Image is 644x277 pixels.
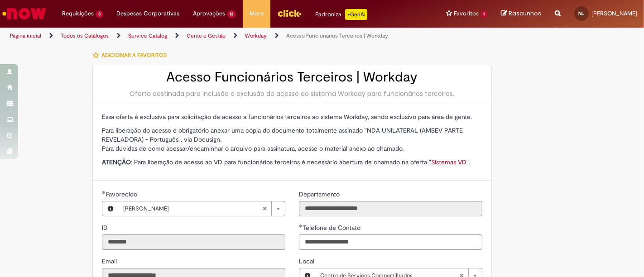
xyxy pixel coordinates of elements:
span: Despesas Corporativas [117,9,180,18]
abbr: Limpar campo Favorecido [258,201,271,216]
a: Gente e Gestão [187,32,226,39]
button: Favorecido, Visualizar este registro Nayara Bertolini Leao [102,201,119,216]
div: Oferta destinada para inclusão e exclusão de acesso ao sistema Workday para funcionários terceiros. [102,89,482,98]
span: Somente leitura - ID [102,224,110,232]
span: Aprovações [193,9,226,18]
a: Sistemas VD [431,158,466,166]
span: 13 [227,10,236,18]
ul: Trilhas de página [7,28,423,44]
span: 3 [96,10,103,18]
span: Obrigatório Preenchido [102,191,106,194]
p: Essa oferta é exclusiva para solicitação de acesso a funcionários terceiros ao sistema Workday, s... [102,112,482,121]
a: Service Catalog [128,32,167,39]
a: Workday [245,32,267,39]
h2: Acesso Funcionários Terceiros | Workday [102,70,482,85]
input: Telefone de Contato [299,234,482,250]
label: Somente leitura - Departamento [299,190,341,199]
a: Acesso Funcionários Terceiros | Workday [286,32,388,39]
span: Obrigatório Preenchido [299,224,303,228]
label: Somente leitura - ID [102,223,110,232]
a: [PERSON_NAME]Limpar campo Favorecido [119,201,285,216]
a: Todos os Catálogos [61,32,109,39]
p: +GenAi [345,9,367,20]
p: : Para liberação de acesso ao VD para funcionários terceiros é necessário abertura de chamado na ... [102,158,482,167]
span: Telefone de Contato [303,224,362,232]
img: ServiceNow [1,5,48,23]
span: Rascunhos [509,9,541,18]
a: Rascunhos [501,10,541,18]
p: Para liberação do acesso é obrigatório anexar uma cópia do documento totalmente assinado "NDA UNI... [102,126,482,153]
div: Padroniza [315,9,367,20]
label: Somente leitura - Email [102,257,119,266]
span: More [250,9,264,18]
span: Somente leitura - Email [102,257,119,265]
span: Favoritos [454,9,479,18]
span: 1 [481,10,487,18]
span: Local [299,257,316,265]
input: Departamento [299,201,482,216]
span: Requisições [62,9,94,18]
span: Necessários - Favorecido [106,190,139,198]
span: NL [579,10,585,16]
span: Somente leitura - Departamento [299,190,341,198]
span: Adicionar a Favoritos [101,52,167,59]
input: ID [102,234,285,250]
span: [PERSON_NAME] [591,10,637,17]
img: click_logo_yellow_360x200.png [277,6,302,20]
button: Adicionar a Favoritos [92,46,172,65]
a: Página inicial [10,32,41,39]
strong: ATENÇÃO [102,158,131,166]
span: [PERSON_NAME] [123,201,262,216]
